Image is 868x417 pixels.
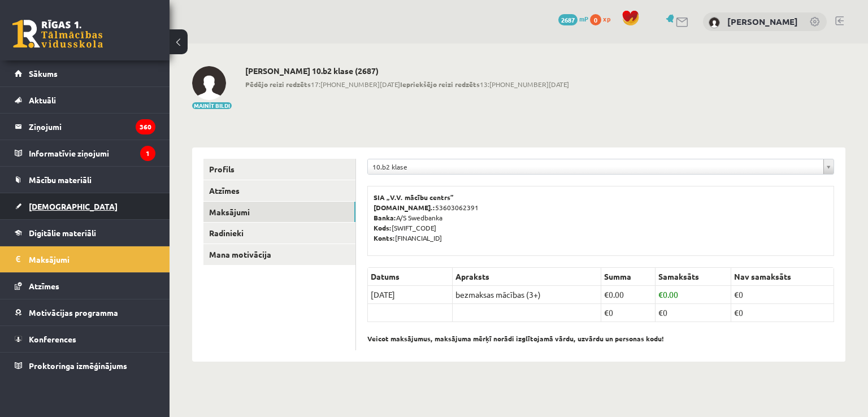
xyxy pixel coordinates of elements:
[29,246,155,272] legend: Maksājumi
[374,203,435,212] b: [DOMAIN_NAME].:
[368,286,453,304] td: [DATE]
[453,286,601,304] td: bezmaksas mācības (3+)
[558,14,588,23] a: 2687 mP
[601,304,655,322] td: €0
[192,102,232,109] button: Mainīt bildi
[15,193,155,219] a: [DEMOGRAPHIC_DATA]
[140,146,155,161] i: 1
[29,201,118,211] span: [DEMOGRAPHIC_DATA]
[374,213,396,222] b: Banka:
[727,16,798,27] a: [PERSON_NAME]
[29,95,56,105] span: Aktuāli
[731,268,834,286] th: Nav samaksāts
[655,286,731,304] td: 0.00
[29,281,59,291] span: Atzīmes
[731,286,834,304] td: €0
[367,334,664,343] b: Veicot maksājumus, maksājuma mērķī norādi izglītojamā vārdu, uzvārdu un personas kodu!
[192,66,226,100] img: Rebeka Sanoka
[29,307,118,318] span: Motivācijas programma
[29,140,155,166] legend: Informatīvie ziņojumi
[15,299,155,325] a: Motivācijas programma
[203,159,355,180] a: Profils
[245,80,311,89] b: Pēdējo reizi redzēts
[203,223,355,244] a: Radinieki
[374,223,392,232] b: Kods:
[453,268,601,286] th: Apraksts
[558,14,578,25] span: 2687
[658,289,663,299] span: €
[731,304,834,322] td: €0
[604,289,609,299] span: €
[15,273,155,299] a: Atzīmes
[29,114,155,140] legend: Ziņojumi
[29,175,92,185] span: Mācību materiāli
[15,114,155,140] a: Ziņojumi360
[29,68,58,79] span: Sākums
[203,202,355,223] a: Maksājumi
[15,87,155,113] a: Aktuāli
[203,244,355,265] a: Mana motivācija
[15,140,155,166] a: Informatīvie ziņojumi1
[400,80,480,89] b: Iepriekšējo reizi redzēts
[368,159,834,174] a: 10.b2 klase
[601,286,655,304] td: 0.00
[15,326,155,352] a: Konferences
[15,220,155,246] a: Digitālie materiāli
[136,119,155,134] i: 360
[245,79,569,89] span: 17:[PHONE_NUMBER][DATE] 13:[PHONE_NUMBER][DATE]
[655,268,731,286] th: Samaksāts
[245,66,569,76] h2: [PERSON_NAME] 10.b2 klase (2687)
[12,20,103,48] a: Rīgas 1. Tālmācības vidusskola
[29,360,127,371] span: Proktoringa izmēģinājums
[374,233,395,242] b: Konts:
[372,159,819,174] span: 10.b2 klase
[374,193,454,202] b: SIA „V.V. mācību centrs”
[374,192,828,243] p: 53603062391 A/S Swedbanka [SWIFT_CODE] [FINANCIAL_ID]
[203,180,355,201] a: Atzīmes
[15,167,155,193] a: Mācību materiāli
[15,60,155,86] a: Sākums
[603,14,610,23] span: xp
[15,353,155,379] a: Proktoringa izmēģinājums
[15,246,155,272] a: Maksājumi
[368,268,453,286] th: Datums
[590,14,616,23] a: 0 xp
[29,228,96,238] span: Digitālie materiāli
[29,334,76,344] span: Konferences
[601,268,655,286] th: Summa
[590,14,601,25] span: 0
[655,304,731,322] td: €0
[709,17,720,28] img: Rebeka Sanoka
[579,14,588,23] span: mP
